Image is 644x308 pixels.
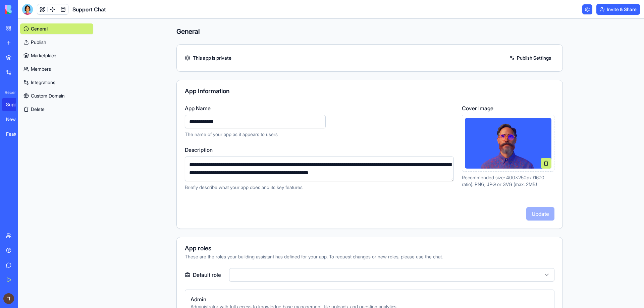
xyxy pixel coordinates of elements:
label: Cover Image [462,104,554,112]
a: General [20,23,93,34]
p: Briefly describe what your app does and its key features [185,184,454,191]
h4: General [176,27,563,36]
p: Recommended size: 400x250px (16:10 ratio). PNG, JPG or SVG (max. 2MB) [462,174,554,188]
a: Publish Settings [506,53,554,63]
img: Preview [465,118,551,169]
a: Custom Domain [20,90,93,101]
p: The name of your app as it appears to users [185,131,454,138]
span: This app is private [193,55,231,61]
button: Invite & Share [596,4,640,15]
img: logo [5,5,46,14]
a: New App [2,113,29,126]
div: App roles [185,245,554,251]
div: These are the roles your building assistant has defined for your app. To request changes or new r... [185,253,554,260]
span: Support Chat [72,5,106,13]
img: ACg8ocK6-HCFhYZYZXS4j9vxc9fvCo-snIC4PGomg_KXjjGNFaHNxw=s96-c [3,293,14,304]
button: Delete [20,104,93,115]
a: Publish [20,37,93,48]
a: Members [20,64,93,74]
label: Default role [185,268,221,282]
div: New App [6,116,25,123]
a: Integrations [20,77,93,88]
div: App Information [185,88,554,94]
a: Feature Portal [2,127,29,141]
span: Admin [191,295,549,303]
label: Description [185,146,454,154]
a: Support Chat [2,98,29,111]
div: Feature Portal [6,131,25,137]
label: App Name [185,104,454,112]
a: Marketplace [20,50,93,61]
span: Recent [2,90,16,95]
div: Support Chat [6,101,25,108]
